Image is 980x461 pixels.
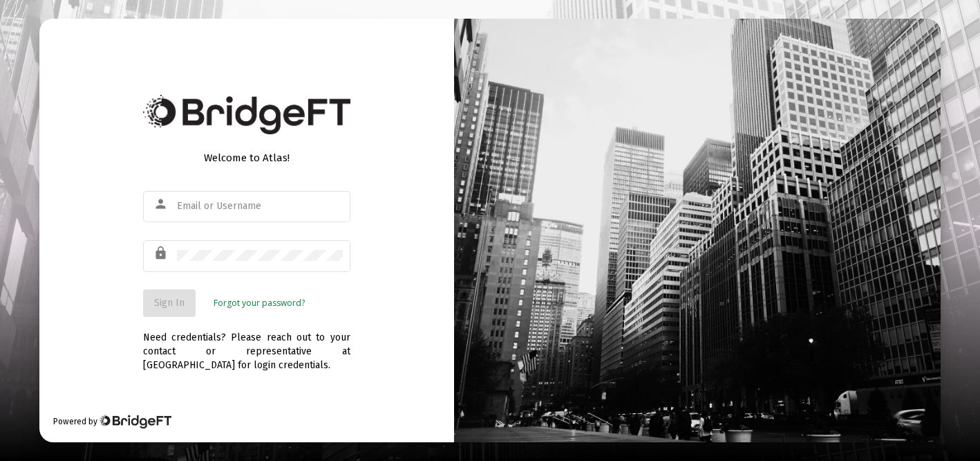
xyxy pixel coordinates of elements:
div: Need credentials? Please reach out to your contact or representative at [GEOGRAPHIC_DATA] for log... [143,317,350,372]
input: Email or Username [177,201,343,212]
span: Sign In [154,297,185,309]
a: Forgot your password? [214,296,305,310]
img: Bridge Financial Technology Logo [99,415,171,428]
mat-icon: person [153,196,170,213]
div: Powered by [53,415,171,428]
div: Welcome to Atlas! [143,151,350,165]
mat-icon: lock [153,245,170,262]
button: Sign In [143,289,196,317]
img: Bridge Financial Technology Logo [143,95,350,134]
